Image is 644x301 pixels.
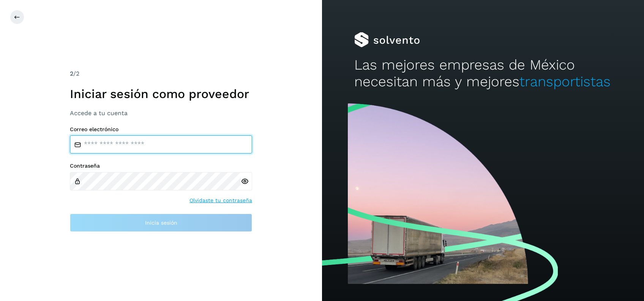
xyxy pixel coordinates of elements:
[145,220,177,225] span: Inicia sesión
[70,87,252,101] h1: Iniciar sesión como proveedor
[70,214,252,232] button: Inicia sesión
[70,126,252,133] label: Correo electrónico
[70,109,252,117] h3: Accede a tu cuenta
[354,57,612,90] h2: Las mejores empresas de México necesitan más y mejores
[70,70,73,77] span: 2
[519,73,611,90] span: transportistas
[70,163,252,169] label: Contraseña
[70,69,252,78] div: /2
[189,196,252,204] a: Olvidaste tu contraseña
